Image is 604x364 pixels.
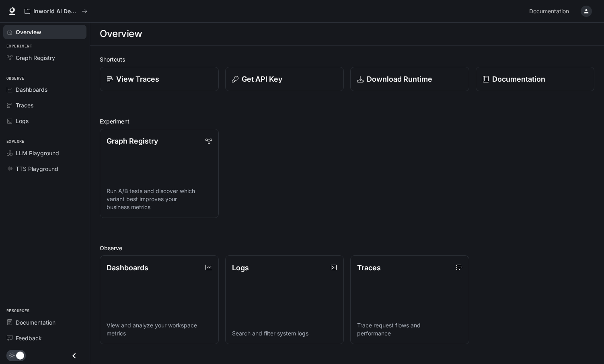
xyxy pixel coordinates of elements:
h2: Observe [100,244,594,252]
p: Get API Key [242,74,282,84]
span: Overview [16,28,41,36]
span: Traces [16,101,33,109]
p: Download Runtime [367,74,432,84]
span: Documentation [529,6,569,16]
a: Documentation [476,67,595,91]
h2: Experiment [100,117,594,125]
button: All workspaces [21,3,91,19]
p: Documentation [492,74,545,84]
span: LLM Playground [16,149,59,157]
span: Graph Registry [16,53,55,62]
a: Logs [3,114,86,128]
button: Get API Key [225,67,344,91]
a: Dashboards [3,82,86,97]
span: Feedback [16,334,42,342]
span: Dark mode toggle [16,351,24,360]
p: View Traces [116,74,159,84]
a: Feedback [3,331,86,345]
a: LogsSearch and filter system logs [225,255,344,345]
p: Search and filter system logs [232,329,337,337]
p: Trace request flows and performance [357,321,462,337]
span: Documentation [16,318,55,327]
a: Traces [3,98,86,112]
p: Inworld AI Demos [33,8,78,15]
a: Documentation [3,315,86,329]
p: Run A/B tests and discover which variant best improves your business metrics [107,187,212,211]
p: Traces [357,262,381,273]
p: View and analyze your workspace metrics [107,321,212,337]
a: Documentation [526,3,575,19]
span: TTS Playground [16,165,58,173]
a: LLM Playground [3,146,86,160]
a: Graph RegistryRun A/B tests and discover which variant best improves your business metrics [100,129,219,218]
h1: Overview [100,26,142,42]
span: Dashboards [16,85,47,94]
a: View Traces [100,67,219,91]
a: Download Runtime [350,67,469,91]
a: TracesTrace request flows and performance [350,255,469,345]
span: Logs [16,117,29,125]
p: Graph Registry [107,136,158,146]
a: TTS Playground [3,162,86,176]
p: Logs [232,262,249,273]
p: Dashboards [107,262,148,273]
a: Graph Registry [3,51,86,65]
button: Close drawer [65,348,83,364]
h2: Shortcuts [100,55,594,64]
a: Overview [3,25,86,39]
a: DashboardsView and analyze your workspace metrics [100,255,219,345]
